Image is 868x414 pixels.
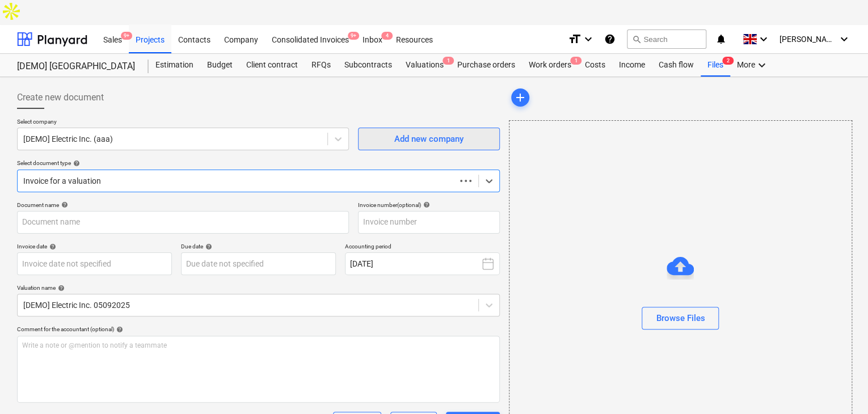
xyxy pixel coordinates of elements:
[149,54,200,77] a: Estimation
[17,284,500,292] div: Valuation name
[338,54,399,77] a: Subcontracts
[203,243,212,250] span: help
[568,32,582,46] i: format_size
[582,32,595,46] i: keyboard_arrow_down
[217,24,265,53] div: Company
[570,57,582,65] span: 1
[358,128,500,150] button: Add new company
[17,326,500,333] div: Comment for the accountant (optional)
[17,211,349,234] input: Document name
[17,201,349,209] div: Document name
[358,211,500,234] input: Invoice number
[450,54,522,77] a: Purchase orders
[399,54,450,77] div: Valuations
[701,54,730,77] div: Files
[652,54,701,77] a: Cash flow
[722,57,734,65] span: 2
[627,29,706,49] button: Search
[522,54,578,77] a: Work orders1
[356,24,389,53] div: Inbox
[779,35,836,44] span: [PERSON_NAME]
[612,54,652,77] a: Income
[96,25,129,53] a: Sales9+
[17,243,172,250] div: Invoice date
[345,252,500,275] button: [DATE]
[701,54,730,77] a: Files2
[399,54,450,77] a: Valuations1
[578,54,612,77] a: Costs
[265,24,356,53] div: Consolidated Invoices
[513,91,527,104] span: add
[17,159,500,167] div: Select document type
[522,54,578,77] div: Work orders
[345,243,500,252] p: Accounting period
[181,243,336,250] div: Due date
[17,91,104,104] span: Create new document
[171,25,217,53] a: Contacts
[604,32,616,46] i: Knowledge base
[181,252,336,275] input: Due date not specified
[389,24,440,53] div: Resources
[121,32,132,40] span: 9+
[656,311,705,326] div: Browse Files
[811,360,868,414] iframe: Chat Widget
[217,25,265,53] a: Company
[642,307,719,329] button: Browse Files
[47,243,56,250] span: help
[171,24,217,53] div: Contacts
[358,201,500,209] div: Invoice number (optional)
[348,32,359,40] span: 9+
[96,24,129,53] div: Sales
[755,58,769,72] i: keyboard_arrow_down
[394,132,464,146] div: Add new company
[421,201,430,208] span: help
[129,25,171,53] a: Projects
[265,25,356,53] a: Consolidated Invoices9+
[17,118,349,128] p: Select company
[837,32,851,46] i: keyboard_arrow_down
[71,160,80,167] span: help
[356,25,389,53] a: Inbox4
[129,24,171,53] div: Projects
[757,32,770,46] i: keyboard_arrow_down
[200,54,239,77] a: Budget
[632,35,641,44] span: search
[715,32,727,46] i: notifications
[114,326,123,333] span: help
[17,252,172,275] input: Invoice date not specified
[239,54,305,77] a: Client contract
[305,54,338,77] a: RFQs
[389,25,440,53] a: Resources
[730,54,776,77] div: More
[59,201,68,208] span: help
[443,57,454,65] span: 1
[381,32,393,40] span: 4
[56,285,65,292] span: help
[17,61,135,73] div: [DEMO] [GEOGRAPHIC_DATA]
